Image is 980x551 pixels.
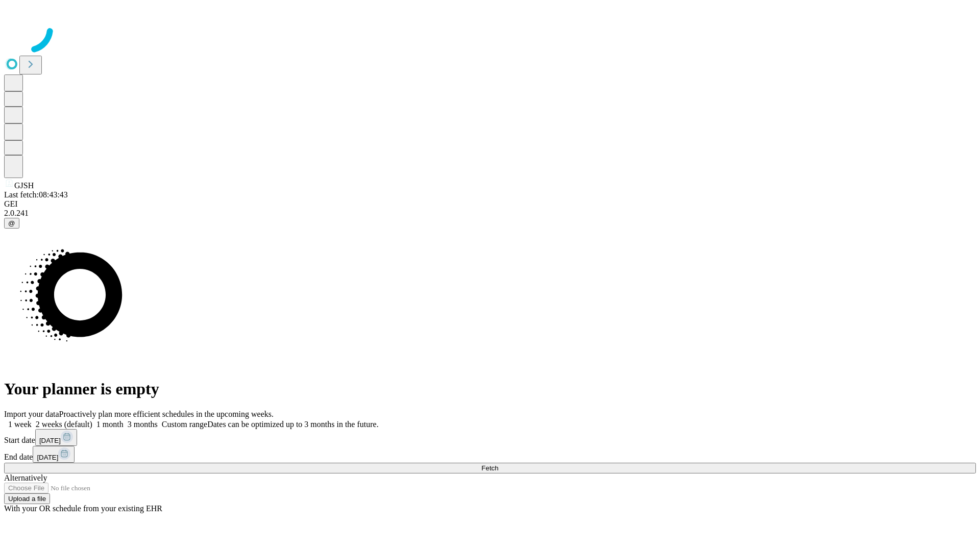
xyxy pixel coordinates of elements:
[4,218,19,229] button: @
[4,504,162,513] span: With your OR schedule from your existing EHR
[128,420,158,429] span: 3 months
[14,181,34,190] span: GJSH
[96,420,124,429] span: 1 month
[8,420,32,429] span: 1 week
[4,190,68,199] span: Last fetch: 08:43:43
[36,420,92,429] span: 2 weeks (default)
[4,446,976,463] div: End date
[4,410,59,418] span: Import your data
[37,454,58,461] span: [DATE]
[207,420,378,429] span: Dates can be optimized up to 3 months in the future.
[33,446,75,463] button: [DATE]
[4,209,976,218] div: 2.0.241
[4,380,976,398] h1: Your planner is empty
[4,463,976,473] button: Fetch
[4,429,976,446] div: Start date
[4,473,47,482] span: Alternatively
[35,429,77,446] button: [DATE]
[39,437,61,444] span: [DATE]
[8,219,15,227] span: @
[162,420,207,429] span: Custom range
[4,493,50,504] button: Upload a file
[481,464,498,472] span: Fetch
[4,199,976,209] div: GEI
[59,410,274,418] span: Proactively plan more efficient schedules in the upcoming weeks.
